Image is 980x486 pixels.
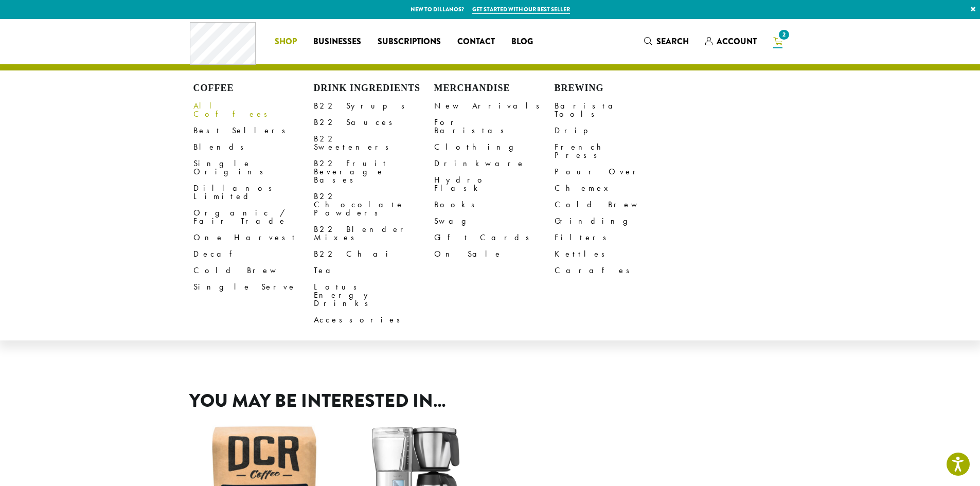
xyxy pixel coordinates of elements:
[314,155,434,188] a: B22 Fruit Beverage Bases
[313,35,361,48] span: Businesses
[314,83,434,94] h4: Drink Ingredients
[193,246,314,262] a: Decaf
[193,98,314,122] a: All Coffees
[434,172,555,196] a: Hydro Flask
[193,122,314,139] a: Best Sellers
[193,155,314,180] a: Single Origins
[434,196,555,213] a: Books
[275,35,297,48] span: Shop
[266,33,305,50] a: Shop
[434,114,555,139] a: For Baristas
[555,213,675,229] a: Grinding
[555,196,675,213] a: Cold Brew
[555,83,675,94] h4: Brewing
[555,122,675,139] a: Drip
[777,28,791,42] span: 2
[434,155,555,172] a: Drinkware
[656,35,689,47] span: Search
[555,262,675,279] a: Carafes
[434,98,555,114] a: New Arrivals
[193,180,314,205] a: Dillanos Limited
[434,139,555,155] a: Clothing
[555,98,675,122] a: Barista Tools
[193,279,314,295] a: Single Serve
[189,390,791,412] h2: You may be interested in…
[457,35,495,48] span: Contact
[555,139,675,164] a: French Press
[434,83,555,94] h4: Merchandise
[555,229,675,246] a: Filters
[555,246,675,262] a: Kettles
[434,229,555,246] a: Gift Cards
[314,262,434,279] a: Tea
[193,139,314,155] a: Blends
[555,180,675,196] a: Chemex
[314,279,434,312] a: Lotus Energy Drinks
[434,213,555,229] a: Swag
[717,35,757,47] span: Account
[314,312,434,328] a: Accessories
[378,35,441,48] span: Subscriptions
[193,205,314,229] a: Organic / Fair Trade
[472,5,570,14] a: Get started with our best seller
[636,33,697,50] a: Search
[193,229,314,246] a: One Harvest
[434,246,555,262] a: On Sale
[511,35,533,48] span: Blog
[314,114,434,131] a: B22 Sauces
[555,164,675,180] a: Pour Over
[193,83,314,94] h4: Coffee
[314,98,434,114] a: B22 Syrups
[193,262,314,279] a: Cold Brew
[314,188,434,221] a: B22 Chocolate Powders
[314,221,434,246] a: B22 Blender Mixes
[314,246,434,262] a: B22 Chai
[314,131,434,155] a: B22 Sweeteners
